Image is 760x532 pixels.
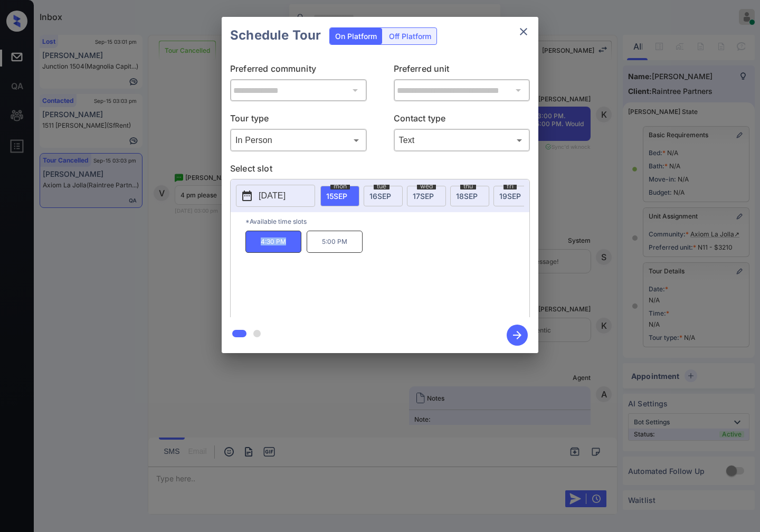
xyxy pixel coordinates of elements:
div: In Person [233,131,364,149]
div: date-select [320,186,359,206]
span: 15 SEP [326,192,347,201]
span: tue [374,183,389,189]
p: [DATE] [259,189,286,202]
span: 19 SEP [499,192,521,201]
p: Tour type [230,112,367,129]
button: btn-next [500,321,534,349]
span: 16 SEP [369,192,391,201]
div: date-select [407,186,446,206]
button: [DATE] [236,185,315,207]
span: thu [460,183,476,189]
h2: Schedule Tour [222,17,329,54]
span: wed [417,183,436,189]
p: 4:30 PM [245,231,301,253]
div: date-select [364,186,403,206]
button: close [513,21,534,42]
div: date-select [450,186,489,206]
div: On Platform [330,28,382,44]
div: date-select [493,186,533,206]
div: Off Platform [384,28,436,44]
span: mon [330,183,350,189]
p: Contact type [394,112,530,129]
div: Text [396,131,528,149]
p: Select slot [230,162,530,179]
p: Preferred unit [394,62,530,79]
span: fri [503,183,517,189]
span: 17 SEP [413,192,434,201]
p: 5:00 PM [307,231,363,253]
p: *Available time slots [245,212,529,231]
span: 18 SEP [456,192,478,201]
p: Preferred community [230,62,367,79]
